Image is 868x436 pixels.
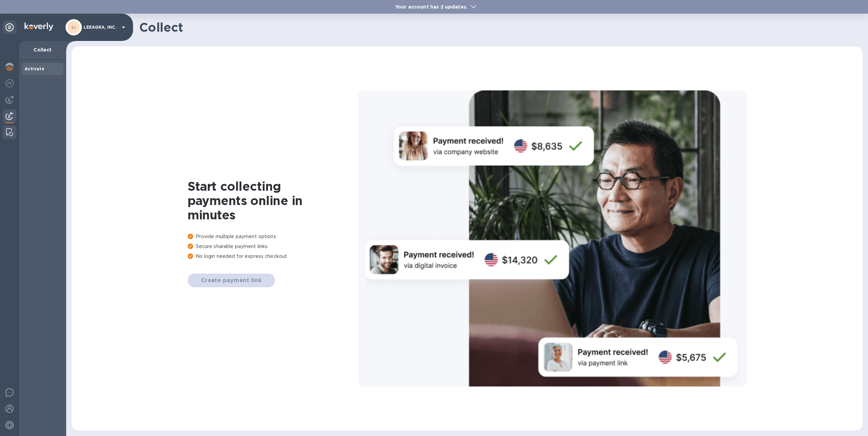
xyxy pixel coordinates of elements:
[188,233,358,240] p: Provide multiple payment options.
[188,253,358,260] p: No login needed for express checkout.
[3,20,16,34] div: Unpin categories
[188,243,358,250] p: Secure sharable payment links.
[188,179,358,222] h1: Start collecting payments online in minutes
[25,23,53,31] img: Logo
[25,66,44,71] b: Activate
[395,4,467,10] b: Your account has 2 updates.
[25,46,61,53] p: Collect
[5,79,14,87] img: Foreign exchange
[84,25,118,30] p: LEEAGRA, INC.
[72,25,76,30] b: LI
[139,20,857,34] h1: Collect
